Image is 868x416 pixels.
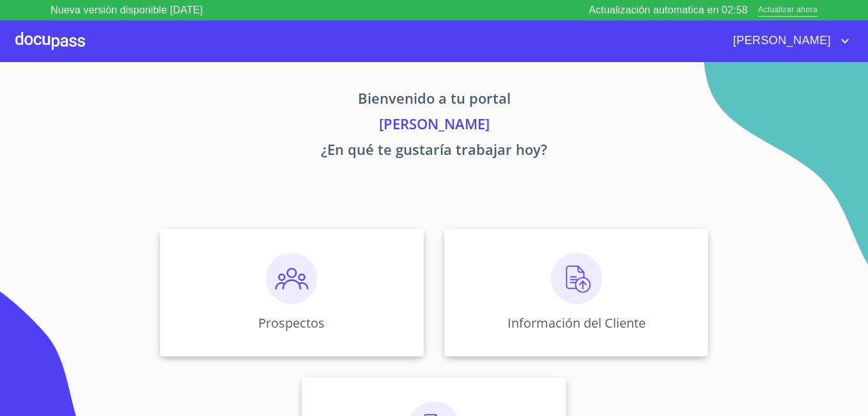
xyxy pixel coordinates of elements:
span: Actualizar ahora [758,4,818,17]
button: account of current user [724,31,853,51]
p: [PERSON_NAME] [40,113,828,139]
p: Actualización automatica en 02:58 [589,3,748,18]
img: carga.png [551,253,602,304]
img: prospectos.png [266,253,317,304]
p: Información del Cliente [508,314,646,332]
p: Prospectos [258,314,325,332]
p: ¿En qué te gustaría trabajar hoy? [40,139,828,164]
p: Nueva versión disponible [DATE] [50,3,203,18]
p: Bienvenido a tu portal [40,88,828,113]
span: [PERSON_NAME] [724,31,837,51]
